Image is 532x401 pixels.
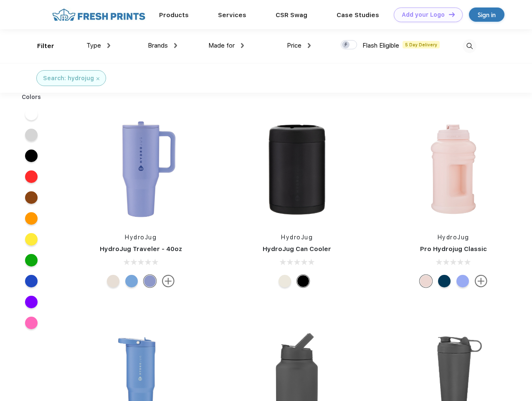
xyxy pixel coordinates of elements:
[469,8,504,22] a: Sign in
[281,234,313,241] a: HydroJug
[107,275,119,287] div: Cream
[100,245,182,253] a: HydroJug Traveler - 40oz
[308,43,311,48] img: dropdown.png
[162,275,175,287] img: more.svg
[174,43,177,48] img: dropdown.png
[420,245,487,253] a: Pro Hydrojug Classic
[463,39,476,53] img: desktop_search.svg
[144,275,156,287] div: Peri
[456,275,469,287] div: Hyper Blue
[107,43,110,48] img: dropdown.png
[449,12,455,17] img: DT
[15,93,48,102] div: Colors
[402,11,445,18] div: Add your Logo
[475,275,487,287] img: more.svg
[362,42,399,49] span: Flash Eligible
[37,41,54,51] div: Filter
[86,42,101,49] span: Type
[85,114,196,225] img: func=resize&h=266
[50,8,148,22] img: fo%20logo%202.webp
[478,10,496,20] div: Sign in
[241,43,244,48] img: dropdown.png
[420,275,432,287] div: Pink Sand
[159,11,189,19] a: Products
[398,114,509,225] img: func=resize&h=266
[148,42,168,49] span: Brands
[279,275,291,287] div: Cream
[241,114,352,225] img: func=resize&h=266
[125,234,157,241] a: HydroJug
[287,42,301,49] span: Price
[403,41,440,48] span: 5 Day Delivery
[263,245,331,253] a: HydroJug Can Cooler
[438,275,451,287] div: Navy
[96,77,99,80] img: filter_cancel.svg
[297,275,309,287] div: Black
[43,74,94,83] div: Search: hydrojug
[125,275,138,287] div: Riptide
[208,42,235,49] span: Made for
[438,234,469,241] a: HydroJug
